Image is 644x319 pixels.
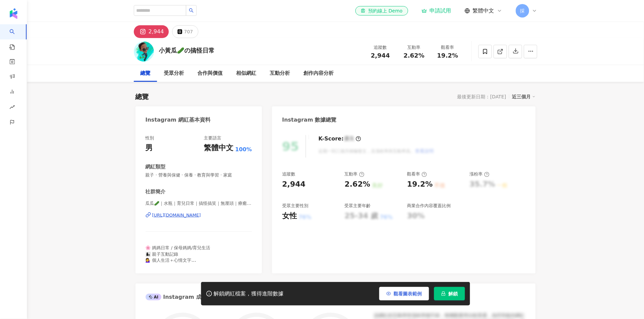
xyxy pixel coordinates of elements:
div: 最後更新日期：[DATE] [457,94,506,99]
div: 追蹤數 [282,171,295,177]
div: 網紅類型 [146,163,166,170]
div: 受眾主要性別 [282,203,308,209]
div: 繁體中文 [204,143,234,153]
div: 19.2% [407,179,433,190]
div: 2,944 [282,179,306,190]
div: 女性 [282,211,297,221]
a: 申請試用 [422,7,451,14]
div: 合作與價值 [198,69,223,77]
div: 互動分析 [270,69,290,77]
button: 707 [172,25,198,38]
span: search [189,8,194,13]
div: 受眾分析 [164,69,184,77]
span: 19.2% [437,52,458,59]
span: 觀看圖表範例 [394,291,422,296]
div: K-Score : [318,135,361,142]
div: 近三個月 [512,92,536,101]
div: [URL][DOMAIN_NAME] [152,212,201,218]
div: 主要語言 [204,135,222,141]
span: 2,944 [371,52,390,59]
span: 繁體中文 [473,7,494,14]
a: search [9,24,23,51]
div: 漲粉率 [470,171,490,177]
div: 預約線上 Demo [361,7,403,14]
span: 採 [520,7,525,14]
span: 100% [235,146,252,153]
a: [URL][DOMAIN_NAME] [146,212,252,218]
div: 2,944 [149,27,164,36]
button: 2,944 [134,25,169,38]
span: lock [441,291,446,296]
span: 🌸 媽媽日常 / 保母媽媽/育兒生活 👩‍👦 親子互動記錄 💁‍♀️ 個人生活＋心情文字 📷 生活攝影＋家庭紀錄 🌿 育兒日常 | 水瓶寶寶媽咪 👶 二寶來報到｜分享媽媽心情×家庭點滴 帳號由媽... [146,245,226,293]
div: 小黃瓜🥒の搞怪日常 [159,46,215,55]
div: 觀看率 [407,171,427,177]
div: 總覽 [136,92,149,101]
div: 性別 [146,135,154,141]
div: 追蹤數 [368,44,393,51]
div: 解鎖網紅檔案，獲得進階數據 [214,290,284,297]
div: 總覽 [141,69,151,77]
img: KOL Avatar [134,41,154,62]
span: 瓜瓜🥒｜水瓶｜育兒日常｜搞怪搞笑｜無厘頭｜療癒 | cucumber0128 [146,200,252,206]
div: 男 [146,143,153,153]
div: Instagram 網紅基本資料 [146,116,211,124]
a: 預約線上 Demo [355,6,408,15]
div: 商業合作內容覆蓋比例 [407,203,451,209]
span: rise [9,100,15,116]
div: 社群簡介 [146,188,166,195]
button: 觀看圖表範例 [379,287,429,300]
div: 相似網紅 [236,69,257,77]
div: 707 [184,27,193,36]
img: logo icon [8,8,19,19]
span: 解鎖 [449,291,458,296]
div: 互動率 [402,44,427,51]
button: 解鎖 [434,287,465,300]
span: 2.62% [404,52,424,59]
div: 2.62% [345,179,370,190]
div: Instagram 數據總覽 [282,116,337,124]
div: 觀看率 [435,44,461,51]
div: 創作內容分析 [304,69,334,77]
div: 互動率 [345,171,365,177]
span: 親子 · 營養與保健 · 保養 · 教育與學習 · 家庭 [146,172,252,178]
div: 受眾主要年齡 [345,203,371,209]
